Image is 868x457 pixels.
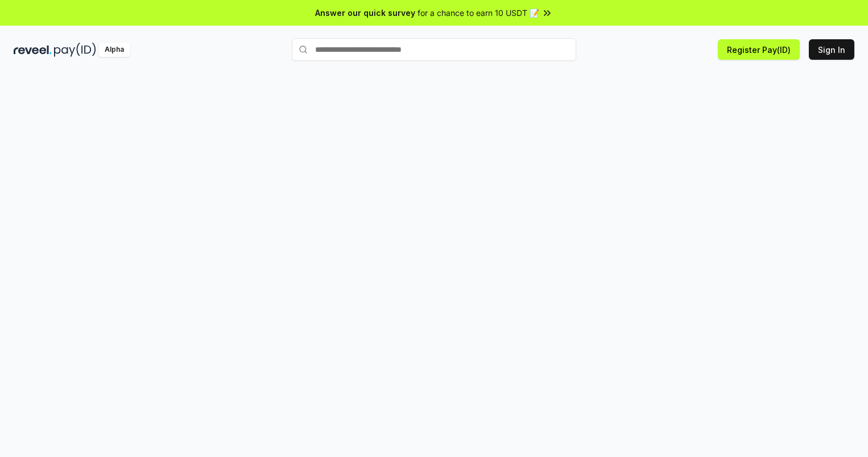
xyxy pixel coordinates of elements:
[14,43,52,57] img: reveel_dark
[315,7,415,19] span: Answer our quick survey
[418,7,539,19] span: for a chance to earn 10 USDT 📝
[98,43,130,57] div: Alpha
[809,39,854,60] button: Sign In
[54,43,96,57] img: pay_id
[718,39,800,60] button: Register Pay(ID)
